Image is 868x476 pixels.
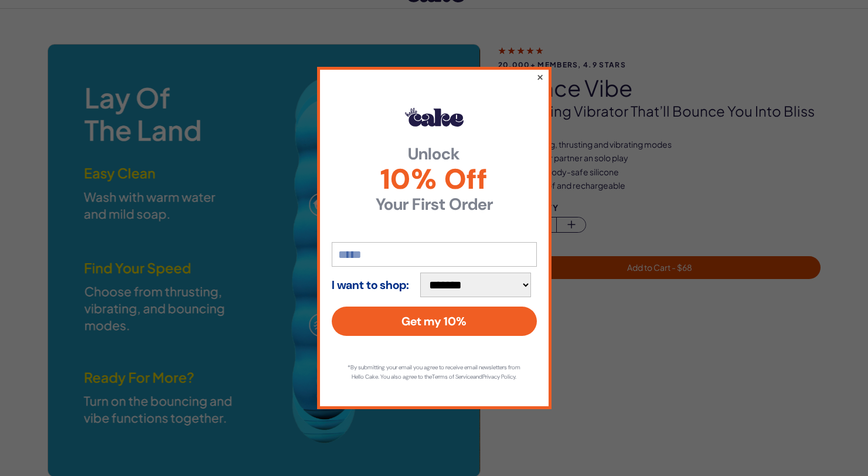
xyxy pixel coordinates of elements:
[332,196,537,213] strong: Your First Order
[332,278,409,291] strong: I want to shop:
[405,108,464,127] img: Hello Cake
[432,373,473,380] a: Terms of Service
[332,165,537,193] span: 10% Off
[536,70,543,84] button: ×
[332,146,537,162] strong: Unlock
[332,307,537,336] button: Get my 10%
[482,373,515,380] a: Privacy Policy
[343,363,525,382] p: *By submitting your email you agree to receive email newsletters from Hello Cake. You also agree ...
